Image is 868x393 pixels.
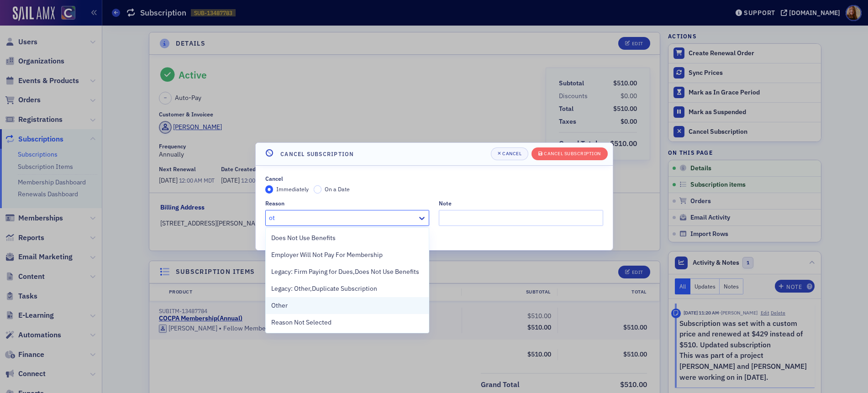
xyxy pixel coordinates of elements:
[276,185,309,193] span: Immediately
[280,150,354,158] h4: Cancel Subscription
[265,200,284,207] div: Reason
[544,151,601,156] div: Cancel Subscription
[271,250,383,260] span: Employer Will Not Pay For Membership
[265,175,283,182] div: Cancel
[314,185,322,194] input: On a Date
[502,151,521,156] div: Cancel
[491,147,529,160] button: Cancel
[271,318,331,327] span: Reason Not Selected
[271,284,377,293] span: Legacy: Other,Duplicate Subscription
[271,267,419,277] span: Legacy: Firm Paying for Dues,Does Not Use Benefits
[531,147,608,160] button: Cancel Subscription
[439,200,452,207] div: Note
[271,301,288,310] span: Other
[325,185,350,193] span: On a Date
[265,185,274,194] input: Immediately
[271,233,336,243] span: Does Not Use Benefits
